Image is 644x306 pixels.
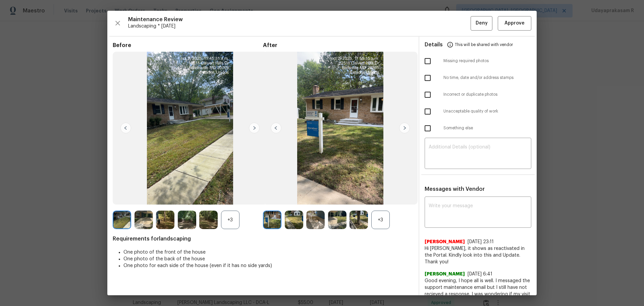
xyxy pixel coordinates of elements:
[443,75,531,81] span: No time, date and/or address stamps
[128,23,471,30] span: Landscaping * [DATE]
[419,86,537,103] div: Incorrect or duplicate photos
[221,211,239,229] div: +3
[249,123,260,133] img: right-chevron-button-url
[425,186,485,192] span: Messages with Vendor
[123,262,413,269] li: One photo for each side of the house (even if it has no side yards)
[443,58,531,64] span: Missing required photos
[123,249,413,256] li: One photo of the front of the house
[476,19,488,28] span: Deny
[371,211,390,229] div: +3
[123,256,413,262] li: One photo of the back of the house
[419,120,537,137] div: Something else
[504,19,525,28] span: Approve
[419,103,537,120] div: Unacceptable quality of work
[468,239,494,244] span: [DATE] 23:11
[113,235,413,242] span: Requirements for landscaping
[263,42,413,49] span: After
[128,16,471,23] span: Maintenance Review
[419,53,537,70] div: Missing required photos
[399,123,410,133] img: right-chevron-button-url
[425,37,443,53] span: Details
[271,123,281,133] img: left-chevron-button-url
[425,245,531,265] span: Hi [PERSON_NAME], it shows as reactivated in the Portal. Kindly look into this and Update. Thank ...
[443,108,531,114] span: Unacceptable quality of work
[425,238,465,245] span: [PERSON_NAME]
[113,42,263,49] span: Before
[468,272,492,276] span: [DATE] 6:41
[120,123,131,133] img: left-chevron-button-url
[443,125,531,131] span: Something else
[455,37,513,53] span: This will be shared with vendor
[443,92,531,97] span: Incorrect or duplicate photos
[419,70,537,86] div: No time, date and/or address stamps
[471,16,492,31] button: Deny
[425,271,465,277] span: [PERSON_NAME]
[498,16,531,31] button: Approve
